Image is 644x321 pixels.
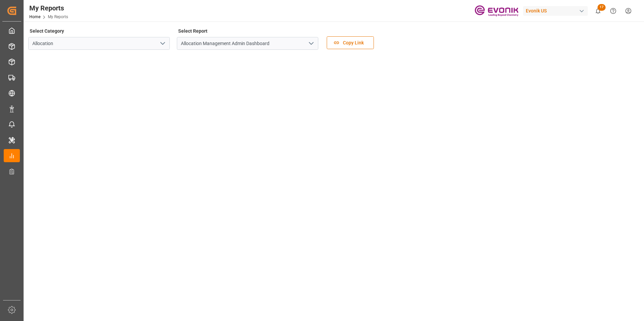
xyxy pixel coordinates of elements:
[598,4,606,11] span: 17
[523,4,590,17] button: Evonik US
[340,39,367,46] span: Copy Link
[28,37,170,50] input: Type to search/select
[590,3,606,19] button: show 17 new notifications
[606,3,621,19] button: Help Center
[327,36,374,49] button: Copy Link
[157,38,167,49] button: open menu
[177,37,318,50] input: Type to search/select
[177,26,208,36] label: Select Report
[523,6,588,16] div: Evonik US
[29,14,40,19] a: Home
[28,26,65,36] label: Select Category
[475,5,518,17] img: Evonik-brand-mark-Deep-Purple-RGB.jpeg_1700498283.jpeg
[29,3,68,13] div: My Reports
[306,38,316,49] button: open menu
